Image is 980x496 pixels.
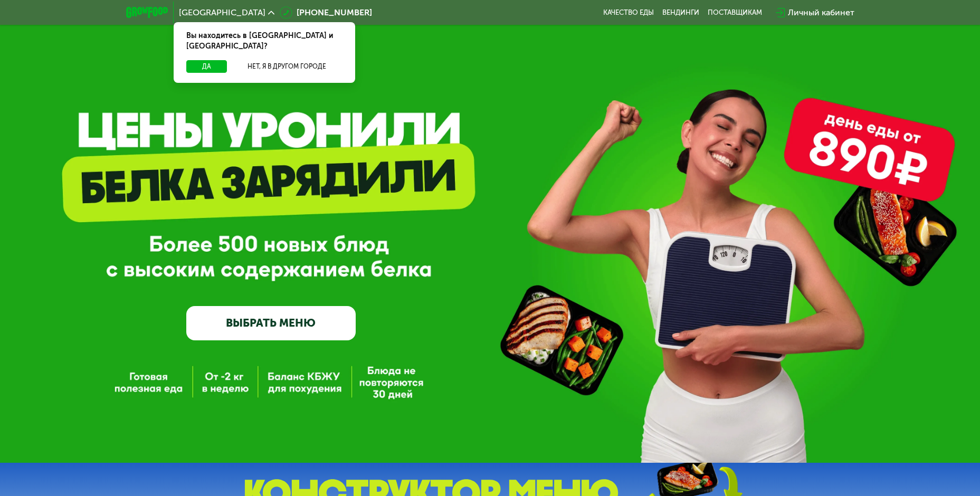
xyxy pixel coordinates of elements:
[186,60,227,73] button: Да
[231,60,342,73] button: Нет, я в другом городе
[662,8,699,17] a: Вендинги
[186,306,356,340] a: ВЫБРАТЬ МЕНЮ
[788,6,854,19] div: Личный кабинет
[603,8,654,17] a: Качество еды
[179,8,265,17] span: [GEOGRAPHIC_DATA]
[708,8,762,17] div: поставщикам
[174,22,355,60] div: Вы находитесь в [GEOGRAPHIC_DATA] и [GEOGRAPHIC_DATA]?
[280,6,372,19] a: [PHONE_NUMBER]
